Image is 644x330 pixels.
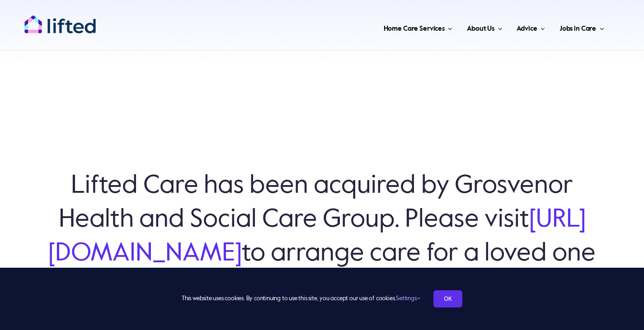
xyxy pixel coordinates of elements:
a: Home Care Services [381,14,456,41]
a: OK [433,290,462,307]
span: This website uses cookies. By continuing to use this site, you accept our use of cookies. [182,292,420,306]
a: Advice [514,14,547,41]
a: lifted-logo [24,15,96,24]
nav: Main Menu [125,14,607,41]
a: About Us [464,14,505,41]
a: Settings [396,296,420,302]
span: About Us [467,22,494,36]
span: Jobs in Care [559,22,596,36]
a: Jobs in Care [557,14,607,41]
span: Advice [517,22,537,36]
span: Home Care Services [384,22,445,36]
h6: Lifted Care has been acquired by Grosvenor Health and Social Care Group. Please visit to arrange ... [45,169,599,271]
